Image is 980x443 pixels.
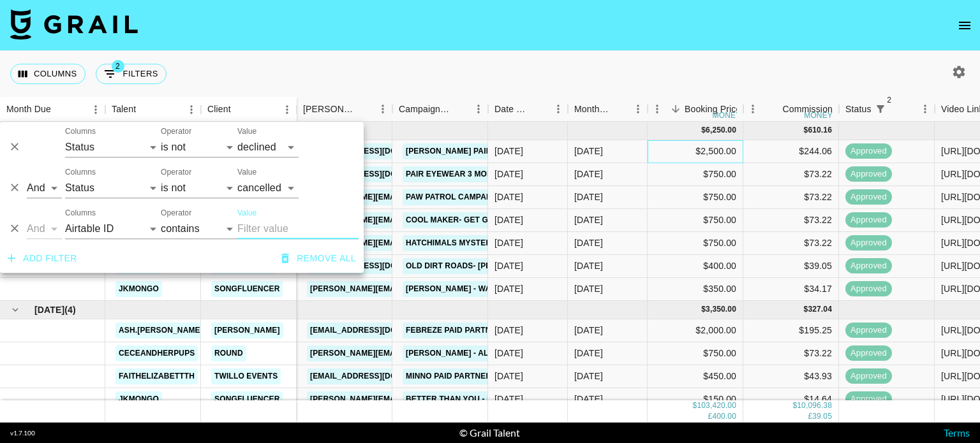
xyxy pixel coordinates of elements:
div: $750.00 [648,163,743,186]
span: approved [845,191,892,203]
div: $750.00 [648,209,743,232]
div: $73.22 [743,163,839,186]
input: Filter value [237,219,359,239]
div: 24/10/2024 [494,324,523,337]
div: $244.06 [743,140,839,163]
div: £ [808,411,812,422]
div: Date Created [494,97,531,122]
a: [EMAIL_ADDRESS][DOMAIN_NAME] [307,368,450,384]
a: faithelizabettth [115,368,198,384]
div: 02/09/2024 [494,191,523,203]
a: [EMAIL_ADDRESS][DOMAIN_NAME] [307,323,450,338]
div: $ [804,125,808,136]
div: Sep '24 [574,259,603,272]
span: approved [845,347,892,359]
button: Sort [451,100,469,118]
div: Client [207,97,231,122]
a: Round [211,345,246,361]
div: 28/10/2024 [494,370,523,382]
div: $73.22 [743,232,839,255]
a: [PERSON_NAME][EMAIL_ADDRESS][DOMAIN_NAME] [307,345,515,361]
span: approved [845,145,892,157]
span: approved [845,370,892,382]
div: Oct '24 [574,347,603,359]
div: Sep '24 [574,145,603,157]
button: Show filters [96,64,167,84]
a: jkmongo [115,391,162,407]
div: 39.05 [812,411,832,422]
div: Talent [105,97,201,122]
a: Febreze Paid Partnership [403,323,523,338]
button: Sort [889,100,907,118]
div: 16/09/2024 [494,259,523,272]
div: Sep '24 [574,214,603,226]
button: open drawer [952,13,977,38]
div: $350.00 [648,278,743,301]
a: Cool Maker- Get Glam with Go Glam Nail Studio! [403,212,625,228]
div: $14.64 [743,388,839,411]
div: 02/09/2024 [494,236,523,249]
div: $750.00 [648,186,743,209]
div: £ [708,411,713,422]
button: Menu [182,100,201,119]
div: $750.00 [648,232,743,255]
button: Menu [648,99,667,119]
label: Columns [65,208,96,219]
button: Menu [278,100,297,119]
label: Operator [161,167,191,178]
span: 2 [883,94,896,106]
a: better than you - [PERSON_NAME] (ft. [PERSON_NAME]) [403,391,642,407]
div: 6,250.00 [706,125,736,136]
label: Columns [65,126,96,137]
a: [PERSON_NAME][EMAIL_ADDRESS][DOMAIN_NAME] [307,391,515,407]
button: Menu [86,100,105,119]
div: 10,096.38 [797,400,832,411]
div: 327.04 [808,304,832,315]
button: Sort [355,100,373,118]
label: Operator [161,208,191,219]
a: Old Dirt Roads- [PERSON_NAME] [403,258,547,274]
div: 2 active filters [872,100,889,118]
a: [PERSON_NAME] Paid Partnership [403,143,553,159]
select: Logic operator [27,178,62,198]
div: 400.00 [712,411,736,422]
div: money [713,112,741,119]
div: $73.22 [743,186,839,209]
div: 24/09/2024 [494,282,523,295]
a: Terms [944,426,970,439]
label: Value [237,126,256,137]
button: Delete [5,138,24,157]
button: Sort [51,101,69,119]
span: approved [845,237,892,249]
div: Oct '24 [574,393,603,405]
label: Value [237,167,256,178]
button: Menu [743,99,762,119]
div: Date Created [488,97,568,122]
div: Campaign (Type) [399,97,451,122]
div: $ [693,400,697,411]
span: approved [845,260,892,272]
a: [PERSON_NAME] [211,323,283,338]
a: [PERSON_NAME] - Wake Me Up [403,281,532,297]
span: 2 [112,60,124,73]
div: $ [804,304,808,315]
button: Menu [916,99,935,119]
div: © Grail Talent [459,426,520,439]
button: Remove all [276,247,361,270]
div: $39.05 [743,255,839,278]
div: [PERSON_NAME] [303,97,355,122]
div: Booking Price [685,97,741,122]
div: Month Due [574,97,611,122]
div: $195.25 [743,319,839,342]
span: approved [845,283,892,295]
span: ( 4 ) [64,303,76,316]
button: Menu [373,99,392,119]
div: money [804,112,833,119]
div: $73.22 [743,209,839,232]
span: approved [845,214,892,226]
label: Value [237,208,256,219]
img: Grail Talent [10,9,138,40]
div: v 1.7.100 [10,429,35,437]
div: 03/10/2024 [494,347,523,359]
button: Show filters [872,100,889,118]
